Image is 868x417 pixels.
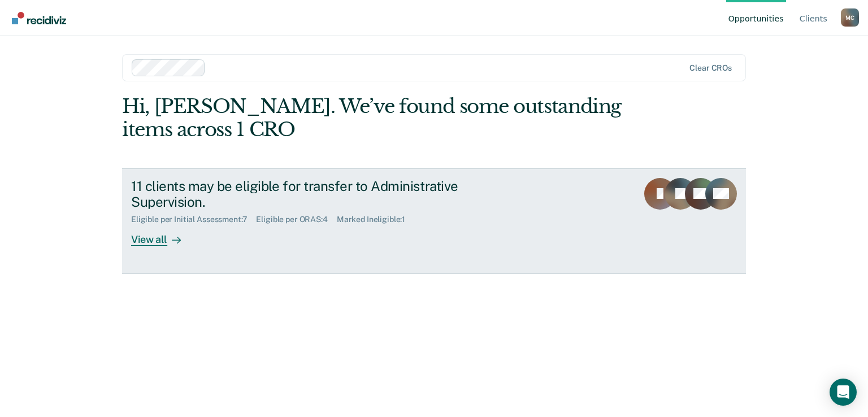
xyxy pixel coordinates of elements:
[337,215,414,224] div: Marked Ineligible : 1
[256,215,336,224] div: Eligible per ORAS : 4
[689,63,732,73] div: Clear CROs
[122,168,746,274] a: 11 clients may be eligible for transfer to Administrative Supervision.Eligible per Initial Assess...
[131,215,256,224] div: Eligible per Initial Assessment : 7
[122,95,621,141] div: Hi, [PERSON_NAME]. We’ve found some outstanding items across 1 CRO
[12,12,66,24] img: Recidiviz
[841,8,859,27] div: M C
[830,379,857,406] div: Open Intercom Messenger
[131,178,528,211] div: 11 clients may be eligible for transfer to Administrative Supervision.
[841,8,859,27] button: Profile dropdown button
[131,224,194,246] div: View all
